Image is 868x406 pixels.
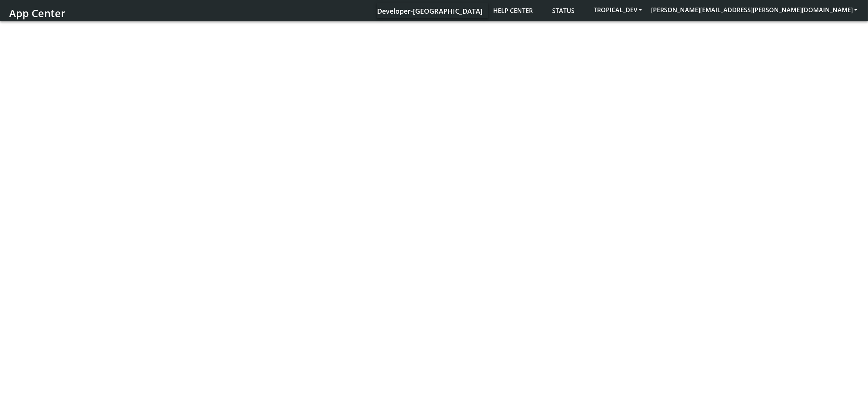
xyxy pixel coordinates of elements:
span: Developer-[GEOGRAPHIC_DATA] [360,7,466,16]
a: Your current platform instance [360,3,465,19]
img: status.svg [542,7,550,15]
a: Status [539,3,589,19]
button: TROPICAL_DEV [589,3,647,17]
a: Help center [471,3,539,19]
img: knowledge.svg [475,7,483,15]
span: App Center [41,6,97,20]
span: Help center [475,7,524,15]
button: [PERSON_NAME][EMAIL_ADDRESS][PERSON_NAME][DOMAIN_NAME] [647,3,862,17]
span: Status [542,7,575,15]
img: logo-telit-cinterion-gw-new.png [6,5,38,18]
a: App Center [6,3,96,19]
